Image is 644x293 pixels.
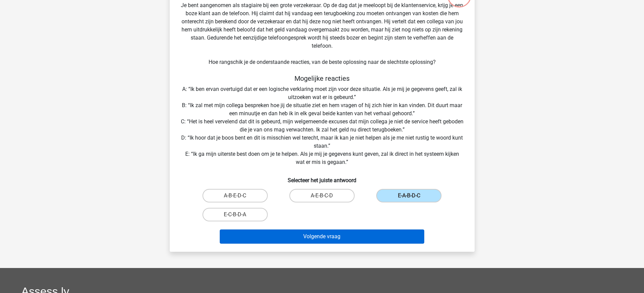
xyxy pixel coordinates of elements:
[181,172,464,184] h6: Selecteer het juiste antwoord
[289,189,355,202] label: A-E-B-C-D
[181,74,464,82] h5: Mogelijke reacties
[220,229,424,244] button: Volgende vraag
[376,189,442,202] label: E-A-B-D-C
[202,189,268,202] label: A-B-E-D-C
[202,208,268,221] label: E-C-B-D-A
